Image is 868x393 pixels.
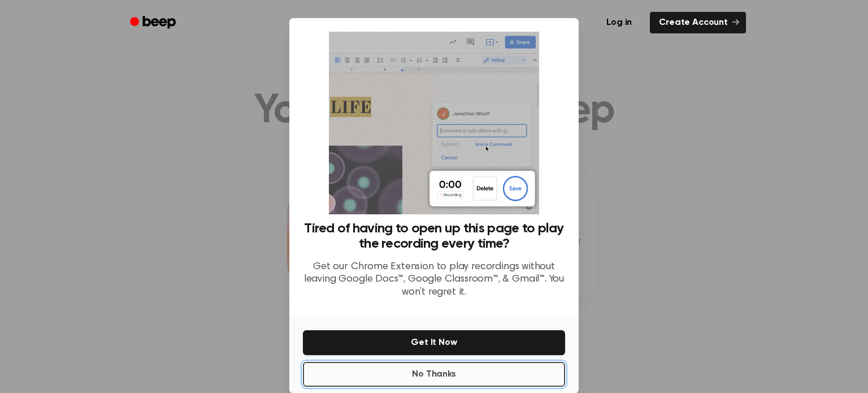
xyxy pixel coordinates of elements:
h3: Tired of having to open up this page to play the recording every time? [303,221,565,252]
button: Get It Now [303,330,565,355]
p: Get our Chrome Extension to play recordings without leaving Google Docs™, Google Classroom™, & Gm... [303,261,565,299]
a: Beep [122,12,186,34]
a: Create Account [650,12,746,33]
a: Log in [595,10,643,36]
img: Beep extension in action [329,32,539,214]
button: No Thanks [303,362,565,387]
